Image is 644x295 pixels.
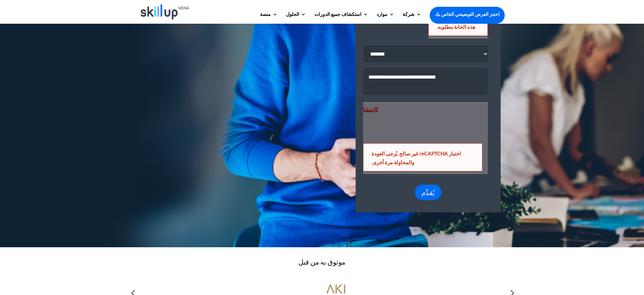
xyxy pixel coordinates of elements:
font: الحلول [286,11,299,17]
a: شركة [403,12,421,23]
font: اختبار reCAPTCHA غير صالح. يُرجى العودة والمحاولة مرة أخرى. [372,150,461,165]
font: احجز العرض التوضيحي الخاص بك [435,11,500,17]
button: يُقدِّم [415,185,442,200]
font: استكشاف جميع الدورات [314,11,361,17]
iframe: أداة الدردشة [610,262,644,295]
a: منصة [260,12,278,23]
font: هذه الخانة مطلوبه. [437,24,475,30]
a: الحلول [286,12,306,23]
a: موارد [377,12,394,23]
img: سكيلب مينا [141,4,190,20]
iframe: ريكابتشا [363,114,466,141]
font: موارد [377,11,387,17]
a: احجز العرض التوضيحي الخاص بك [430,7,505,22]
font: منصة [260,11,271,17]
a: استكشاف جميع الدورات [314,12,368,23]
font: كابتشا [363,106,378,113]
font: يُقدِّم [422,188,435,196]
font: موثوق به من قبل [299,258,345,266]
font: شركة [403,11,414,17]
